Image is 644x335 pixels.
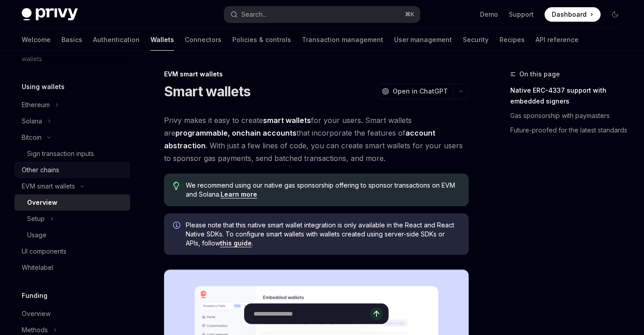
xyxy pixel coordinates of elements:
div: Bitcoin [22,132,42,143]
a: Overview [14,194,130,211]
button: Toggle Ethereum section [14,97,130,113]
button: Toggle Setup section [14,211,130,227]
a: Wallets [150,29,174,51]
a: API reference [536,29,578,51]
div: Overview [22,308,51,319]
img: dark logo [22,8,78,21]
button: Toggle dark mode [608,7,622,22]
a: Sign transaction inputs [14,146,130,162]
a: this guide [220,239,252,247]
a: Gas sponsorship with paymasters [510,109,630,123]
div: Overview [27,197,57,208]
a: Policies & controls [232,29,291,51]
h5: Funding [22,290,47,301]
div: Whitelabel [22,262,53,273]
a: Dashboard [545,7,601,22]
a: Security [463,29,489,51]
div: Sign transaction inputs [27,148,94,159]
span: Open in ChatGPT [393,87,448,96]
button: Open search [224,6,419,23]
a: Overview [14,306,130,322]
h5: Using wallets [22,81,65,92]
a: Other chains [14,162,130,178]
button: Toggle EVM smart wallets section [14,178,130,194]
a: Support [509,10,534,19]
div: Setup [27,213,45,224]
div: EVM smart wallets [22,181,75,192]
a: User management [394,29,452,51]
div: EVM smart wallets [164,70,469,79]
a: Transaction management [302,29,383,51]
div: Ethereum [22,99,50,110]
a: Authentication [93,29,140,51]
h1: Smart wallets [164,83,250,99]
a: Welcome [22,29,51,51]
a: Connectors [185,29,221,51]
button: Open in ChatGPT [376,84,453,99]
span: We recommend using our native gas sponsorship offering to sponsor transactions on EVM and Solana. [186,181,460,199]
a: Recipes [499,29,525,51]
svg: Tip [173,182,179,190]
button: Toggle Bitcoin section [14,129,130,146]
a: Usage [14,227,130,243]
div: UI components [22,246,66,257]
button: Toggle Solana section [14,113,130,129]
a: UI components [14,243,130,260]
a: Future-proofed for the latest standards [510,123,630,137]
button: Send message [370,307,383,320]
div: Solana [22,116,42,127]
div: Usage [27,230,47,241]
span: Privy makes it easy to create for your users. Smart wallets are that incorporate the features of ... [164,114,469,165]
span: Dashboard [552,10,587,19]
strong: smart wallets [263,116,311,125]
span: ⌘ K [405,11,414,18]
a: Whitelabel [14,260,130,276]
a: Demo [480,10,498,19]
div: Search... [241,9,267,20]
strong: programmable, onchain accounts [175,128,296,137]
a: Native ERC-4337 support with embedded signers [510,83,630,109]
a: Basics [61,29,82,51]
a: Learn more [221,190,257,198]
input: Ask a question... [254,304,370,324]
span: On this page [519,69,560,80]
span: Please note that this native smart wallet integration is only available in the React and React Na... [186,221,460,248]
svg: Info [173,222,182,231]
div: Other chains [22,165,59,175]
